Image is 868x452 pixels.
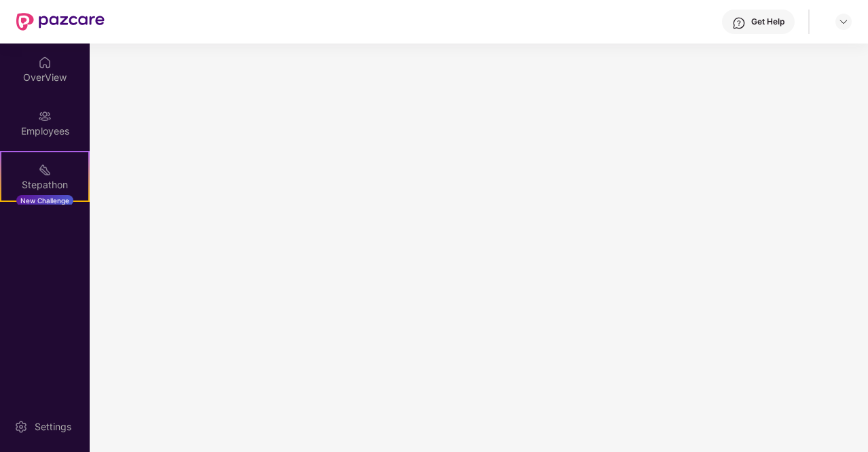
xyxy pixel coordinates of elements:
[732,16,746,30] img: svg+xml;base64,PHN2ZyBpZD0iSGVscC0zMngzMiIgeG1sbnM9Imh0dHA6Ly93d3cudzMub3JnLzIwMDAvc3ZnIiB3aWR0aD...
[751,16,784,27] div: Get Help
[14,420,28,434] img: svg+xml;base64,PHN2ZyBpZD0iU2V0dGluZy0yMHgyMCIgeG1sbnM9Imh0dHA6Ly93d3cudzMub3JnLzIwMDAvc3ZnIiB3aW...
[16,13,105,31] img: New Pazcare Logo
[1,178,88,192] div: Stepathon
[38,56,52,69] img: svg+xml;base64,PHN2ZyBpZD0iSG9tZSIgeG1sbnM9Imh0dHA6Ly93d3cudzMub3JnLzIwMDAvc3ZnIiB3aWR0aD0iMjAiIG...
[16,195,73,206] div: New Challenge
[31,420,75,434] div: Settings
[838,16,849,27] img: svg+xml;base64,PHN2ZyBpZD0iRHJvcGRvd24tMzJ4MzIiIHhtbG5zPSJodHRwOi8vd3d3LnczLm9yZy8yMDAwL3N2ZyIgd2...
[38,109,52,123] img: svg+xml;base64,PHN2ZyBpZD0iRW1wbG95ZWVzIiB4bWxucz0iaHR0cDovL3d3dy53My5vcmcvMjAwMC9zdmciIHdpZHRoPS...
[38,163,52,177] img: svg+xml;base64,PHN2ZyB4bWxucz0iaHR0cDovL3d3dy53My5vcmcvMjAwMC9zdmciIHdpZHRoPSIyMSIgaGVpZ2h0PSIyMC...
